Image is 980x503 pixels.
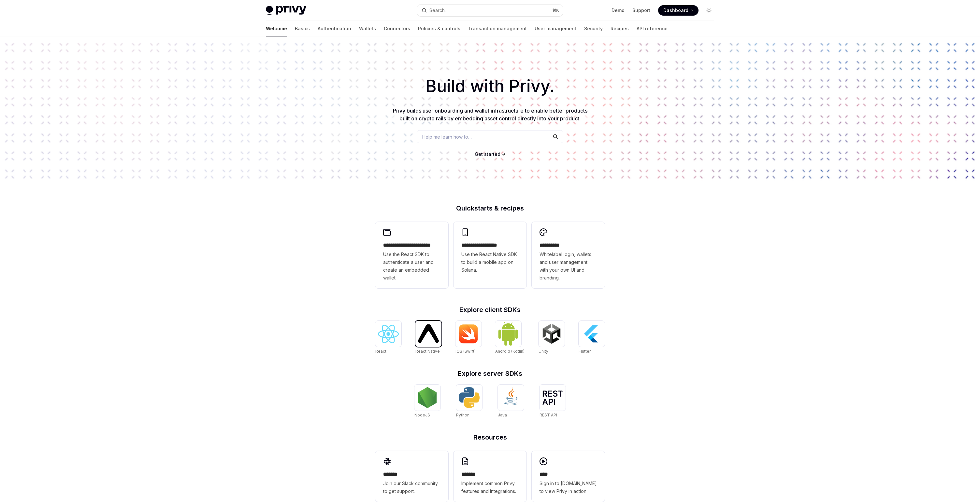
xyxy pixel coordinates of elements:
a: Get started [475,151,500,157]
a: NodeJSNodeJS [414,385,440,418]
a: PythonPython [456,385,482,418]
span: Get started [475,151,500,157]
span: Implement common Privy features and integrations. [461,480,519,495]
span: Use the React SDK to authenticate a user and create an embedded wallet. [383,251,440,282]
img: NodeJS [417,387,438,408]
span: Dashboard [663,7,688,14]
span: Help me learn how to… [422,133,472,140]
img: Unity [541,323,562,344]
span: React Native [415,349,440,354]
h1: Build with Privy. [10,74,970,99]
h2: Resources [375,434,605,441]
a: **** **Implement common Privy features and integrations. [454,451,526,502]
a: **** **** **** ***Use the React Native SDK to build a mobile app on Solana. [454,222,526,288]
a: API reference [637,21,668,36]
h2: Explore server SDKs [375,370,605,377]
button: Search...⌘K [417,5,563,16]
img: Python [459,387,480,408]
a: Recipes [611,21,629,36]
a: Policies & controls [418,21,460,36]
span: NodeJS [414,413,430,417]
span: REST API [540,413,557,417]
a: Transaction management [468,21,527,36]
a: Security [584,21,603,36]
img: light logo [266,6,306,15]
a: User management [535,21,576,36]
button: Toggle dark mode [704,5,714,16]
a: **** **Join our Slack community to get support. [375,451,448,502]
a: Connectors [384,21,410,36]
img: Flutter [581,323,602,344]
span: Join our Slack community to get support. [383,480,440,495]
a: React NativeReact Native [415,321,441,355]
span: Unity [539,349,548,354]
a: JavaJava [498,385,524,418]
img: Java [500,387,521,408]
a: FlutterFlutter [579,321,605,355]
img: Android (Kotlin) [498,321,519,346]
a: Android (Kotlin)Android (Kotlin) [495,321,525,355]
a: ReactReact [375,321,401,355]
span: ⌘ K [552,8,559,13]
span: Use the React Native SDK to build a mobile app on Solana. [461,251,519,274]
a: **** *****Whitelabel login, wallets, and user management with your own UI and branding. [532,222,605,288]
span: Python [456,413,469,417]
a: Basics [295,21,310,36]
span: Sign in to [DOMAIN_NAME] to view Privy in action. [540,480,597,495]
h2: Explore client SDKs [375,306,605,313]
img: React Native [418,324,439,343]
span: Whitelabel login, wallets, and user management with your own UI and branding. [540,251,597,282]
img: REST API [542,390,563,405]
span: React [375,349,386,354]
div: Search... [429,7,448,14]
span: Flutter [579,349,591,354]
a: Authentication [318,21,351,36]
a: iOS (Swift)iOS (Swift) [455,321,482,355]
span: Java [498,413,507,417]
a: Welcome [266,21,287,36]
a: Wallets [359,21,376,36]
a: Demo [612,7,625,14]
span: Privy builds user onboarding and wallet infrastructure to enable better products built on crypto ... [393,107,587,122]
h2: Quickstarts & recipes [375,205,605,211]
a: Dashboard [658,5,699,16]
a: REST APIREST API [540,385,566,418]
a: UnityUnity [539,321,565,355]
span: Android (Kotlin) [495,349,525,354]
span: iOS (Swift) [455,349,476,354]
img: React [378,325,399,343]
img: iOS (Swift) [458,324,479,344]
a: Support [632,7,650,14]
a: ****Sign in to [DOMAIN_NAME] to view Privy in action. [532,451,605,502]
